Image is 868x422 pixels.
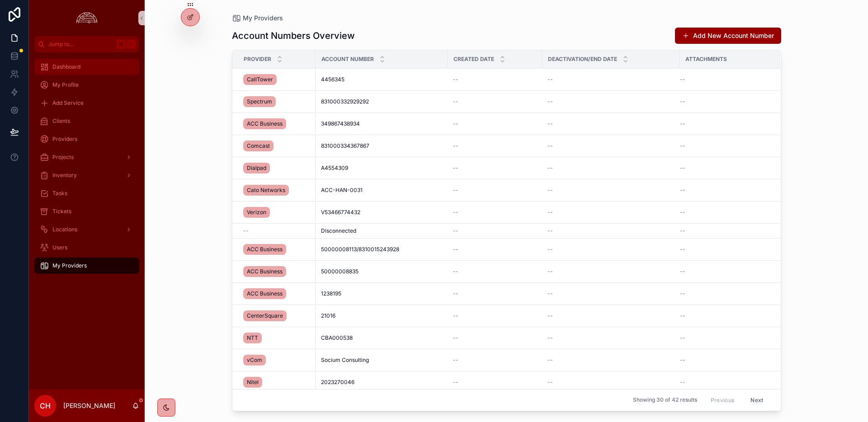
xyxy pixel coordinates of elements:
span: 21016 [321,312,335,319]
a: Users [34,239,139,256]
span: -- [547,312,553,319]
span: -- [680,268,685,275]
a: -- [453,120,537,127]
span: A4554309 [321,164,348,172]
a: Nitel [243,375,310,389]
a: -- [547,356,674,364]
span: -- [453,334,458,342]
a: 50000008113/8310015243928 [321,246,442,253]
a: Add New Account Number [675,28,781,44]
a: Spectrum [243,94,310,109]
p: [PERSON_NAME] [63,401,115,410]
a: CallTower [243,72,310,87]
a: Add Service [34,95,139,111]
a: -- [680,268,769,275]
span: Tickets [52,208,71,215]
a: Cato Networks [243,183,310,197]
span: -- [680,209,685,216]
a: -- [680,290,769,297]
a: CenterSquare [243,309,310,323]
span: Spectrum [247,98,272,105]
span: 1238195 [321,290,341,297]
a: My Profile [34,77,139,93]
span: -- [547,187,553,194]
span: -- [680,76,685,83]
span: Comcast [247,142,270,150]
div: scrollable content [29,52,145,286]
a: 50000008835 [321,268,442,275]
a: -- [243,227,310,234]
span: 50000008835 [321,268,359,275]
a: -- [453,268,537,275]
a: 1238195 [321,290,442,297]
span: Dashboard [52,63,80,70]
span: Users [52,244,67,251]
a: Providers [34,131,139,147]
span: -- [680,120,685,127]
a: -- [453,98,537,105]
span: -- [680,187,685,194]
span: vCom [247,356,262,364]
span: -- [547,120,553,127]
span: -- [453,356,458,364]
span: -- [547,356,553,364]
span: -- [680,227,685,234]
a: -- [453,290,537,297]
a: -- [547,209,674,216]
span: Clients [52,117,70,125]
span: 4456345 [321,76,344,83]
span: -- [453,187,458,194]
span: -- [547,290,553,297]
span: ACC Business [247,246,283,253]
span: -- [680,334,685,342]
span: Attachments [685,56,727,63]
span: -- [680,356,685,364]
a: Comcast [243,139,310,153]
a: Verizon [243,205,310,220]
a: Tickets [34,203,139,220]
a: -- [680,76,769,83]
span: ACC Business [247,120,283,127]
a: -- [547,379,674,386]
a: -- [680,334,769,342]
a: 21016 [321,312,442,319]
a: A4554309 [321,164,442,172]
span: -- [453,227,458,234]
a: Projects [34,149,139,165]
a: -- [680,98,769,105]
a: -- [680,312,769,319]
a: -- [547,76,674,83]
span: My Providers [52,262,87,269]
a: -- [680,187,769,194]
a: -- [680,164,769,172]
a: ACC-HAN-0031 [321,187,442,194]
a: -- [547,120,674,127]
a: Tasks [34,185,139,202]
span: Tasks [52,190,67,197]
a: -- [680,379,769,386]
a: -- [453,187,537,194]
span: My Providers [243,14,283,23]
a: My Providers [34,258,139,274]
span: -- [453,312,458,319]
span: ACC Business [247,290,283,297]
a: Clients [34,113,139,129]
a: 4456345 [321,76,442,83]
span: Deactivation/End Date [548,56,617,63]
a: Disconnected [321,227,442,234]
span: CallTower [247,76,273,83]
span: -- [453,164,458,172]
span: -- [547,164,553,172]
span: -- [453,290,458,297]
a: Dialpad [243,161,310,175]
img: App logo [74,11,100,25]
a: 831000332929292 [321,98,442,105]
span: Projects [52,154,74,161]
span: 831000332929292 [321,98,369,105]
a: -- [547,290,674,297]
a: -- [680,227,769,234]
a: NTT [243,331,310,345]
a: -- [547,334,674,342]
span: -- [547,334,553,342]
span: -- [547,268,553,275]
